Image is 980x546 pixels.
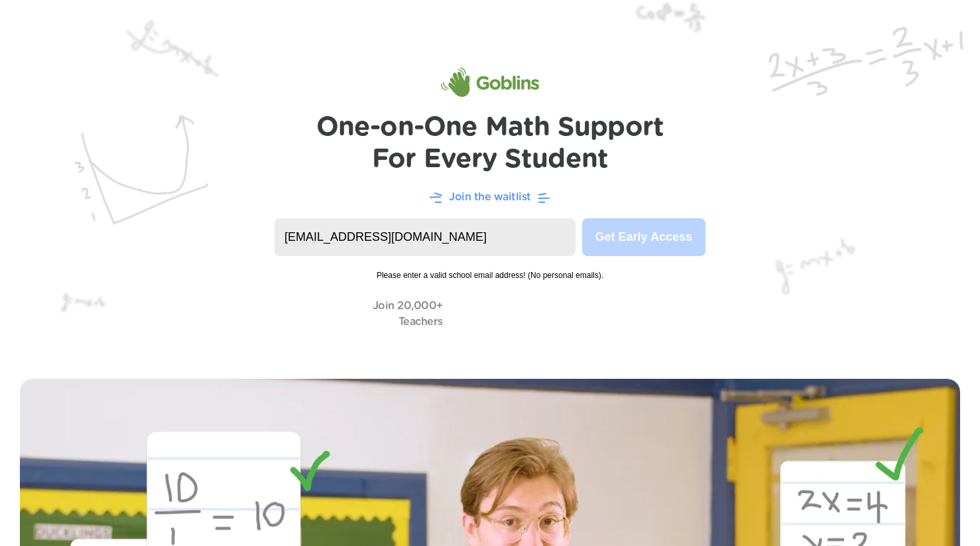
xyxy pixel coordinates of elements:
[275,218,576,256] input: name@yourschool.org
[449,189,531,205] p: Join the waitlist
[373,298,443,330] p: Join 20,000+ Teachers
[316,111,664,175] h1: One-on-One Math Support For Every Student
[275,256,705,281] span: Please enter a valid school email address! (No personal emails).
[582,218,705,256] button: Get Early Access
